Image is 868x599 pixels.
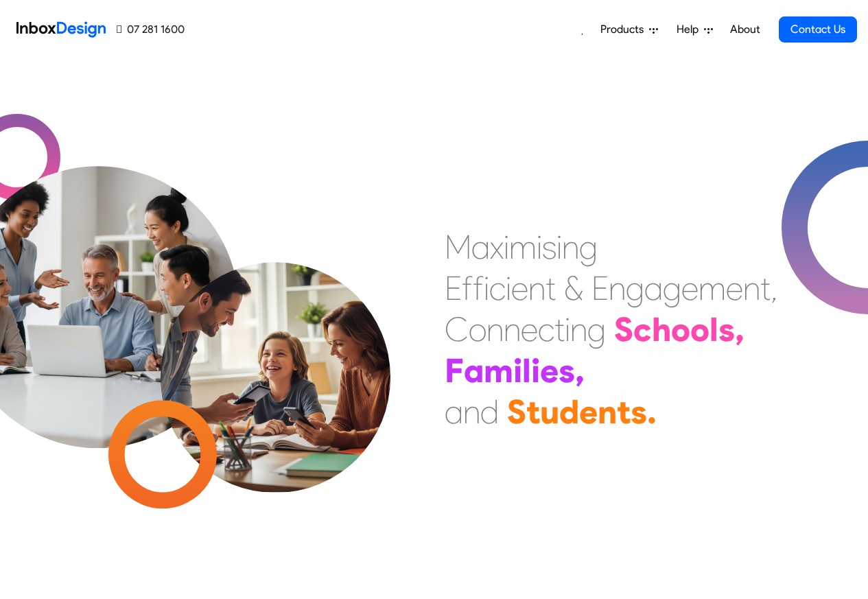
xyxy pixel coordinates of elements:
div: E [445,268,462,309]
div: Maximising Efficient & Engagement, Connecting Schools, Families, and Students. [445,226,777,432]
div: g [626,268,644,309]
div: g [663,268,681,309]
a: Help [671,16,718,43]
div: & [564,268,583,309]
div: a [464,350,484,391]
div: g [587,309,606,350]
div: i [556,226,562,268]
div: e [511,268,528,309]
div: s [631,391,647,432]
a: 07 281 1600 [117,21,185,38]
div: o [690,309,709,350]
div: a [644,268,663,309]
div: n [528,268,546,309]
img: parents_with_child.png [132,205,419,493]
a: About [726,16,764,43]
div: E [591,268,609,309]
div: m [699,268,726,309]
div: s [559,350,575,391]
div: i [484,268,489,309]
div: d [480,391,499,432]
div: f [462,268,473,309]
div: h [652,309,671,350]
span: Products [600,21,649,38]
div: m [484,350,513,391]
div: u [540,391,559,432]
div: n [570,309,587,350]
div: c [633,309,652,350]
div: i [537,226,542,268]
div: F [445,350,464,391]
div: e [681,268,699,309]
div: i [513,350,522,391]
div: e [540,350,559,391]
div: n [504,309,521,350]
div: n [609,268,626,309]
div: e [579,391,598,432]
div: t [760,268,771,309]
div: t [554,309,565,350]
div: l [522,350,531,391]
div: t [546,268,556,309]
div: n [743,268,760,309]
div: m [509,226,537,268]
div: o [671,309,690,350]
div: C [445,309,469,350]
a: Products [595,16,664,43]
div: n [486,309,504,350]
div: s [718,309,735,350]
span: Help [677,21,704,38]
div: c [538,309,554,350]
div: d [559,391,579,432]
div: s [542,226,556,268]
div: n [598,391,617,432]
div: S [614,309,633,350]
div: i [506,268,511,309]
div: n [562,226,579,268]
div: i [531,350,540,391]
div: , [575,350,585,391]
div: x [490,226,504,268]
div: i [504,226,509,268]
div: t [617,391,631,432]
div: c [489,268,506,309]
div: . [647,391,657,432]
div: n [463,391,480,432]
div: M [445,226,471,268]
div: e [521,309,538,350]
div: S [507,391,526,432]
div: l [709,309,718,350]
div: o [469,309,486,350]
div: a [471,226,490,268]
div: g [579,226,598,268]
div: t [526,391,540,432]
div: a [445,391,463,432]
a: Contact Us [779,16,857,43]
div: e [726,268,743,309]
div: f [473,268,484,309]
div: , [771,268,777,309]
div: i [565,309,570,350]
div: , [735,309,744,350]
